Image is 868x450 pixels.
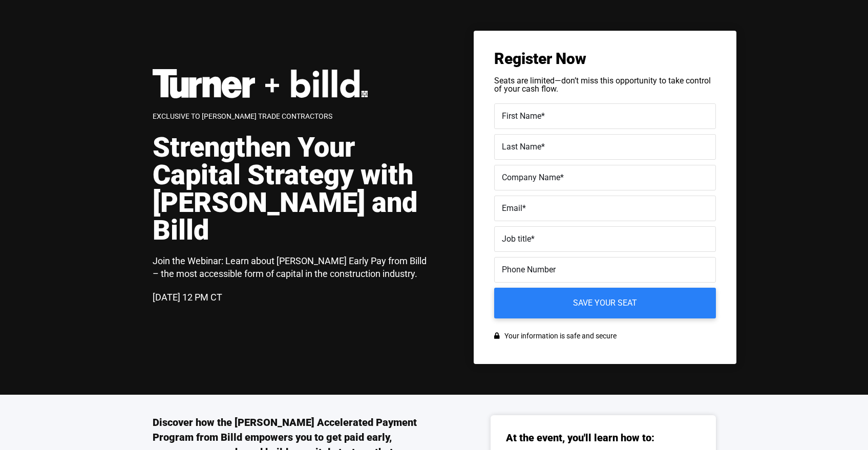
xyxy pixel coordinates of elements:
[502,234,531,244] span: Job title
[494,77,716,93] p: Seats are limited—don’t miss this opportunity to take control of your cash flow.
[494,51,716,67] h3: Register Now
[153,292,222,303] span: [DATE] 12 PM CT
[502,111,541,121] span: First Name
[153,134,434,244] h1: Strengthen Your Capital Strategy with [PERSON_NAME] and Billd
[506,431,654,445] h3: At the event, you'll learn how to:
[502,265,556,274] span: Phone Number
[502,203,522,213] span: Email
[502,329,617,344] span: Your information is safe and secure
[153,254,434,280] h3: Join the Webinar: Learn about [PERSON_NAME] Early Pay from Billd – the most accessible form of ca...
[153,112,332,120] span: Exclusive to [PERSON_NAME] Trade Contractors
[502,173,560,182] span: Company Name
[494,288,716,318] input: Save your seat
[502,142,541,152] span: Last Name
